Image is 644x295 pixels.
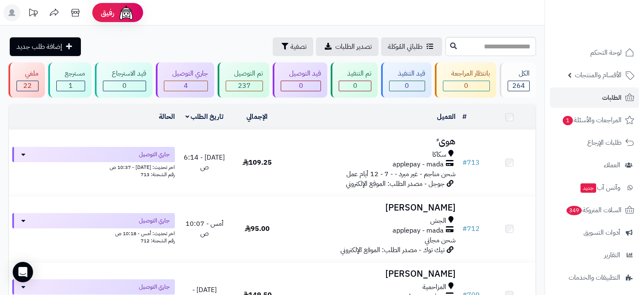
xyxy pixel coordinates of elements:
[287,269,455,279] h3: [PERSON_NAME]
[604,159,620,171] span: العملاء
[316,37,379,56] a: تصدير الطلبات
[243,157,272,168] span: 109.25
[339,69,371,79] div: تم التنفيذ
[464,81,468,91] span: 0
[550,87,639,108] a: الطلبات
[103,81,145,91] div: 0
[390,81,424,91] div: 0
[101,8,114,18] span: رفيق
[462,224,480,234] a: #712
[13,262,33,282] div: Open Intercom Messenger
[159,112,175,122] a: الحالة
[184,81,188,91] span: 4
[423,282,446,292] span: المزاحمية
[575,69,622,81] span: الأقسام والمنتجات
[226,81,263,91] div: 237
[590,47,622,59] span: لوحة التحكم
[462,224,467,234] span: #
[340,245,445,255] span: تيك توك - مصدر الطلب: الموقع الإلكتروني
[57,81,85,91] div: 1
[185,219,224,239] span: أمس - 10:07 ص
[17,69,39,79] div: ملغي
[226,69,263,79] div: تم التوصيل
[216,62,271,98] a: تم التوصيل 237
[69,81,73,91] span: 1
[583,227,620,239] span: أدوات التسويق
[17,81,38,91] div: 22
[339,81,371,91] div: 0
[550,267,639,288] a: التطبيقات والخدمات
[562,114,622,126] span: المراجعات والأسئلة
[388,42,423,52] span: طلباتي المُوكلة
[604,249,620,261] span: التقارير
[287,137,455,146] h3: هوى ً
[93,62,154,98] a: قيد الاسترجاع 0
[580,183,596,193] span: جديد
[141,237,175,244] span: رقم الشحنة: 712
[498,62,538,98] a: الكل264
[245,224,270,234] span: 95.00
[550,42,639,63] a: لوحة التحكم
[550,200,639,220] a: السلات المتروكة349
[425,235,456,245] span: شحن مجاني
[550,155,639,175] a: العملاء
[281,69,321,79] div: قيد التوصيل
[550,222,639,243] a: أدوات التسويق
[353,81,357,91] span: 0
[550,110,639,130] a: المراجعات والأسئلة1
[47,62,93,98] a: مسترجع 1
[23,81,32,91] span: 22
[164,69,208,79] div: جاري التوصيل
[56,69,85,79] div: مسترجع
[12,162,175,171] div: اخر تحديث: [DATE] - 10:37 ص
[602,92,622,104] span: الطلبات
[550,177,639,198] a: وآتس آبجديد
[430,216,446,226] span: الجش
[141,171,175,178] span: رقم الشحنة: 713
[462,157,480,168] a: #713
[7,62,47,98] a: ملغي 22
[139,150,170,159] span: جاري التوصيل
[238,81,251,91] span: 237
[122,81,127,91] span: 0
[580,182,620,194] span: وآتس آب
[164,81,207,91] div: 4
[508,69,530,79] div: الكل
[185,112,224,122] a: تاريخ الطلب
[103,69,146,79] div: قيد الاسترجاع
[433,62,498,98] a: بانتظار المراجعة 0
[512,81,525,91] span: 264
[550,245,639,265] a: التقارير
[379,62,433,98] a: قيد التنفيذ 0
[569,272,620,284] span: التطبيقات والخدمات
[22,4,44,23] a: تحديثات المنصة
[563,116,573,125] span: 1
[567,206,582,215] span: 349
[392,226,444,236] span: applepay - mada
[389,69,425,79] div: قيد التنفيذ
[335,42,372,52] span: تصدير الطلبات
[462,157,467,168] span: #
[184,152,225,172] span: [DATE] - 6:14 ص
[392,160,444,169] span: applepay - mada
[246,112,268,122] a: الإجمالي
[443,69,490,79] div: بانتظار المراجعة
[154,62,216,98] a: جاري التوصيل 4
[587,137,622,149] span: طلبات الإرجاع
[437,112,456,122] a: العميل
[443,81,489,91] div: 0
[118,4,135,21] img: ai-face.png
[329,62,379,98] a: تم التنفيذ 0
[299,81,303,91] span: 0
[287,203,455,213] h3: [PERSON_NAME]
[405,81,409,91] span: 0
[346,169,456,179] span: شحن مناجم - غير مبرد - - 7 - 12 أيام عمل
[566,204,622,216] span: السلات المتروكة
[271,62,329,98] a: قيد التوصيل 0
[290,42,307,52] span: تصفية
[462,112,467,122] a: #
[12,228,175,237] div: اخر تحديث: أمس - 10:18 ص
[346,179,445,189] span: جوجل - مصدر الطلب: الموقع الإلكتروني
[17,42,62,52] span: إضافة طلب جديد
[281,81,321,91] div: 0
